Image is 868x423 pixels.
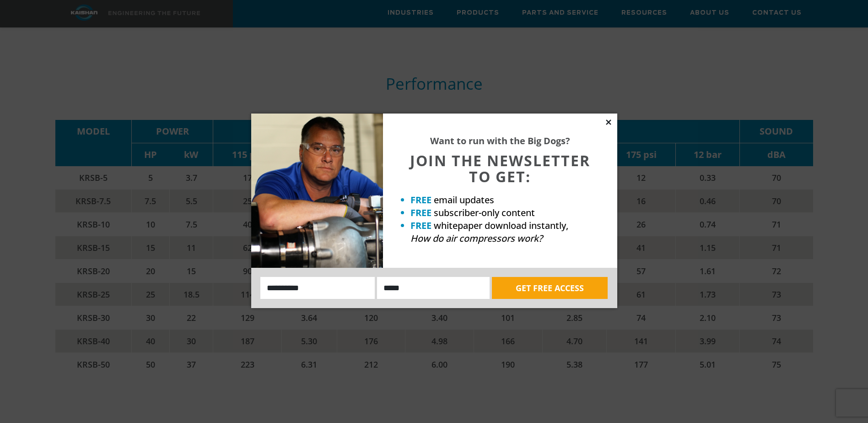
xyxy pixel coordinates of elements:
button: Close [604,118,613,126]
input: Email [377,277,490,299]
strong: FREE [410,206,431,219]
button: GET FREE ACCESS [492,277,608,299]
em: How do air compressors work? [410,232,543,244]
input: Name: [260,277,375,299]
span: email updates [434,194,494,206]
span: JOIN THE NEWSLETTER TO GET: [410,151,590,186]
span: whitepaper download instantly, [434,219,568,232]
strong: Want to run with the Big Dogs? [430,135,570,147]
span: subscriber-only content [434,206,535,219]
strong: FREE [410,194,431,206]
strong: FREE [410,219,431,232]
